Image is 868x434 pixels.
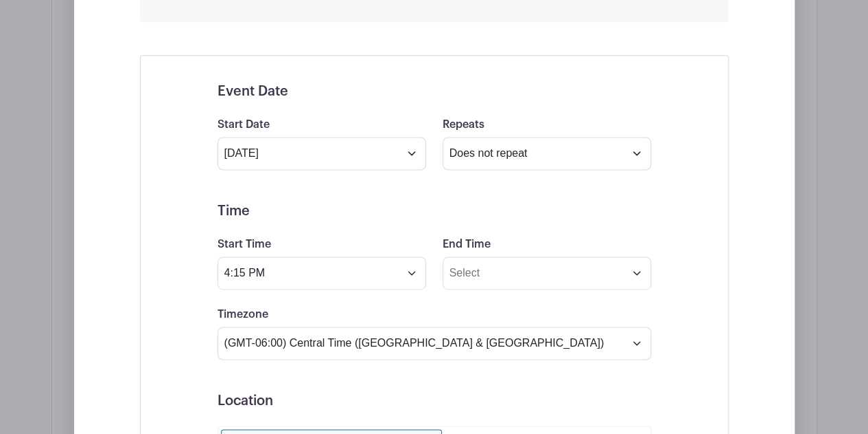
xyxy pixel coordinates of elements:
h5: Location [218,393,651,409]
label: End Time [443,238,491,251]
label: Repeats [443,118,484,131]
input: Select [218,257,426,290]
label: Timezone [218,308,268,321]
label: Start Time [218,238,271,251]
input: Select [218,137,426,170]
label: Start Date [218,118,270,131]
h5: Time [218,203,651,219]
h5: Event Date [218,83,651,100]
input: Select [443,257,651,290]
